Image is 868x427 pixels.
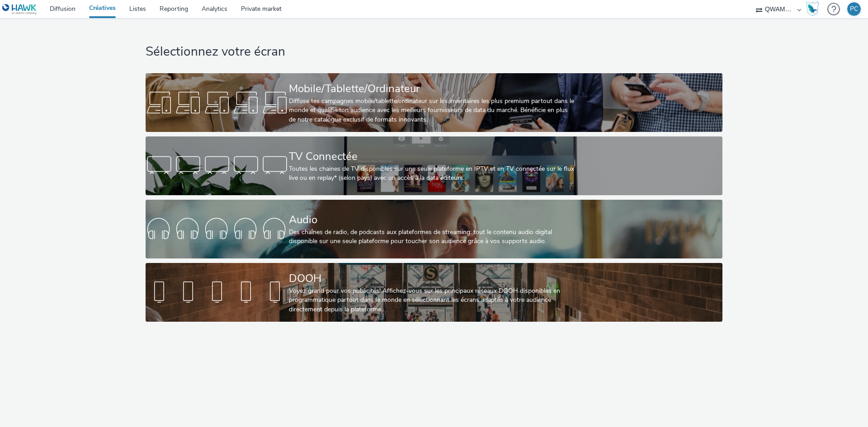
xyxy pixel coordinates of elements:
div: Diffuse tes campagnes mobile/tablette/ordinateur sur les inventaires les plus premium partout dan... [289,97,576,124]
img: undefined Logo [2,4,37,15]
h1: Sélectionnez votre écran [146,43,722,61]
div: Toutes les chaines de TV disponibles sur une seule plateforme en IPTV et en TV connectée sur le f... [289,164,576,183]
div: TV Connectée [289,149,576,164]
a: DOOHVoyez grand pour vos publicités! Affichez-vous sur les principaux réseaux DOOH disponibles en... [146,263,722,322]
div: Audio [289,212,576,228]
div: Voyez grand pour vos publicités! Affichez-vous sur les principaux réseaux DOOH disponibles en pro... [289,286,576,314]
img: Hawk Academy [806,2,819,16]
div: Mobile/Tablette/Ordinateur [289,81,576,97]
a: Mobile/Tablette/OrdinateurDiffuse tes campagnes mobile/tablette/ordinateur sur les inventaires le... [146,73,722,132]
div: Des chaînes de radio, de podcasts aux plateformes de streaming: tout le contenu audio digital dis... [289,228,576,246]
a: Hawk Academy [806,2,823,16]
a: AudioDes chaînes de radio, de podcasts aux plateformes de streaming: tout le contenu audio digita... [146,200,722,258]
div: PC [850,2,858,16]
a: TV ConnectéeToutes les chaines de TV disponibles sur une seule plateforme en IPTV et en TV connec... [146,136,722,195]
div: DOOH [289,271,576,286]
